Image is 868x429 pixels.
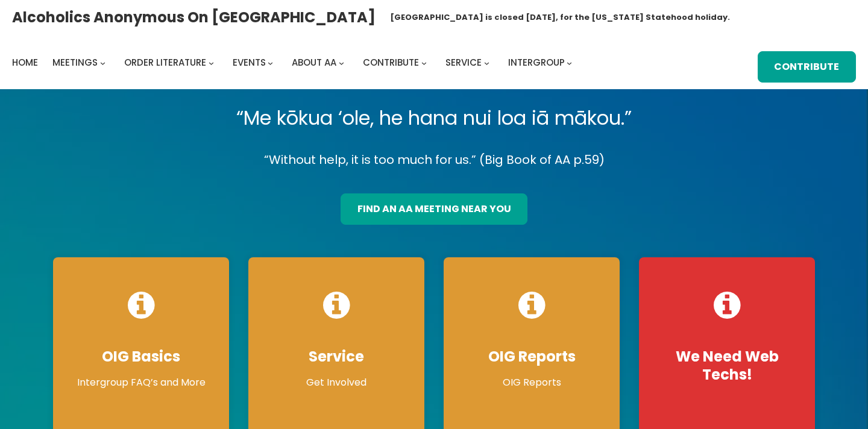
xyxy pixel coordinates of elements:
[209,60,214,65] button: Order Literature submenu
[445,54,482,71] a: Service
[508,56,565,69] span: Intergroup
[100,60,105,65] button: Meetings submenu
[124,56,206,69] span: Order Literature
[12,56,38,69] span: Home
[65,375,217,390] p: Intergroup FAQ’s and More
[363,54,419,71] a: Contribute
[268,60,273,65] button: Events submenu
[233,56,266,69] span: Events
[339,60,344,65] button: About AA submenu
[52,54,98,71] a: Meetings
[484,60,489,65] button: Service submenu
[12,4,376,30] a: Alcoholics Anonymous on [GEOGRAPHIC_DATA]
[292,54,336,71] a: About AA
[65,348,217,366] h4: OIG Basics
[508,54,565,71] a: Intergroup
[341,193,527,225] a: find an aa meeting near you
[456,348,608,366] h4: OIG Reports
[651,348,803,384] h4: We Need Web Techs!
[43,101,825,135] p: “Me kōkua ‘ole, he hana nui loa iā mākou.”
[233,54,266,71] a: Events
[260,375,412,390] p: Get Involved
[292,56,336,69] span: About AA
[390,11,730,23] h1: [GEOGRAPHIC_DATA] is closed [DATE], for the [US_STATE] Statehood holiday.
[363,56,419,69] span: Contribute
[421,60,427,65] button: Contribute submenu
[43,149,825,171] p: “Without help, it is too much for us.” (Big Book of AA p.59)
[12,54,576,71] nav: Intergroup
[758,51,856,83] a: Contribute
[456,375,608,390] p: OIG Reports
[445,56,482,69] span: Service
[567,60,572,65] button: Intergroup submenu
[260,348,412,366] h4: Service
[12,54,38,71] a: Home
[52,56,98,69] span: Meetings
